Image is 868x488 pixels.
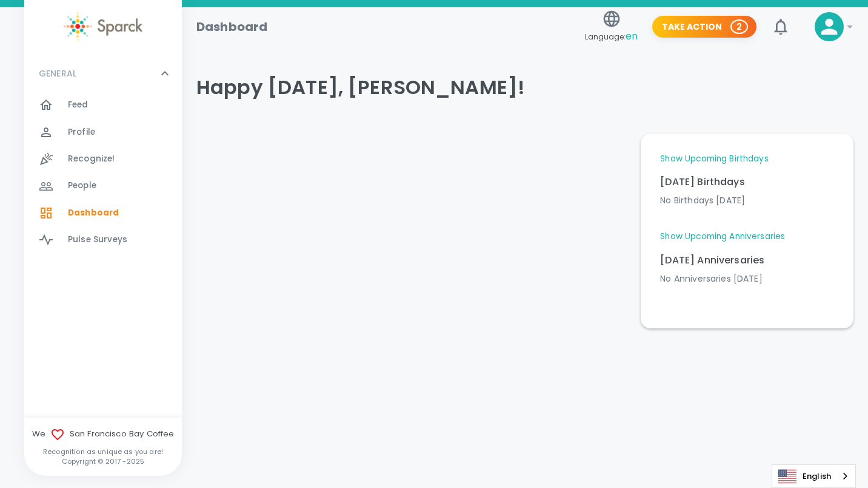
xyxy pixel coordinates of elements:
a: Pulse Surveys [24,226,182,253]
a: Show Upcoming Anniversaries [660,231,785,243]
p: [DATE] Anniversaries [660,253,834,268]
a: Profile [24,119,182,146]
span: Language: [585,29,638,45]
span: Recognize! [68,153,115,165]
span: Dashboard [68,207,119,219]
a: Sparck logo [24,12,182,41]
a: Feed [24,92,182,118]
a: Show Upcoming Birthdays [660,153,768,165]
p: Recognition as unique as you are! [24,447,182,456]
div: GENERAL [24,55,182,92]
a: Recognize! [24,146,182,172]
p: [DATE] Birthdays [660,175,834,189]
span: Feed [68,99,88,111]
p: 2 [736,21,742,33]
a: English [772,465,855,487]
span: en [626,29,638,43]
p: Copyright © 2017 - 2025 [24,456,182,466]
button: Take Action 2 [652,16,756,38]
p: No Anniversaries [DATE] [660,273,834,285]
p: No Birthdays [DATE] [660,194,834,206]
span: Profile [68,126,95,138]
div: GENERAL [24,92,182,258]
h4: Happy [DATE], [PERSON_NAME]! [196,75,853,100]
span: People [68,180,96,192]
button: Language:en [580,5,643,49]
a: Dashboard [24,200,182,226]
a: People [24,172,182,199]
p: GENERAL [39,67,76,80]
span: We San Francisco Bay Coffee [24,427,182,442]
h1: Dashboard [196,17,267,36]
aside: Language selected: English [772,464,856,488]
span: Pulse Surveys [68,234,127,246]
img: Sparck logo [64,12,142,41]
div: Language [772,464,856,488]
